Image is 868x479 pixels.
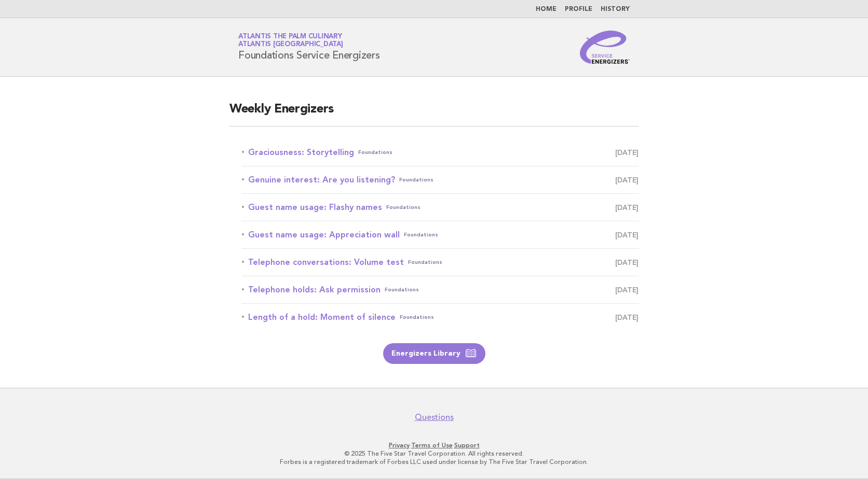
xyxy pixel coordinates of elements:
[615,310,639,325] span: [DATE]
[601,6,630,12] a: History
[358,145,392,160] span: Foundations
[116,458,752,466] p: Forbes is a registered trademark of Forbes LLC used under license by The Five Star Travel Corpora...
[238,41,343,48] span: Atlantis [GEOGRAPHIC_DATA]
[242,145,639,160] a: Graciousness: StorytellingFoundations [DATE]
[242,283,639,297] a: Telephone holds: Ask permissionFoundations [DATE]
[536,6,557,12] a: Home
[242,310,639,325] a: Length of a hold: Moment of silenceFoundations [DATE]
[242,255,639,270] a: Telephone conversations: Volume testFoundations [DATE]
[615,145,639,160] span: [DATE]
[580,31,630,64] img: Service Energizers
[238,34,380,61] h1: Foundations Service Energizers
[386,200,421,215] span: Foundations
[238,33,343,48] a: Atlantis The Palm CulinaryAtlantis [GEOGRAPHIC_DATA]
[229,101,639,126] h2: Weekly Energizers
[399,173,433,187] span: Foundations
[404,228,438,242] span: Foundations
[615,255,639,270] span: [DATE]
[615,200,639,215] span: [DATE]
[385,283,419,297] span: Foundations
[242,228,639,242] a: Guest name usage: Appreciation wallFoundations [DATE]
[116,449,752,458] p: © 2025 The Five Star Travel Corporation. All rights reserved.
[242,200,639,215] a: Guest name usage: Flashy namesFoundations [DATE]
[242,173,639,187] a: Genuine interest: Are you listening?Foundations [DATE]
[565,6,592,12] a: Profile
[411,442,453,449] a: Terms of Use
[116,441,752,449] p: · ·
[408,255,442,270] span: Foundations
[400,310,434,325] span: Foundations
[615,228,639,242] span: [DATE]
[454,442,480,449] a: Support
[383,343,485,364] a: Energizers Library
[415,412,454,422] a: Questions
[389,442,410,449] a: Privacy
[615,173,639,187] span: [DATE]
[615,283,639,297] span: [DATE]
